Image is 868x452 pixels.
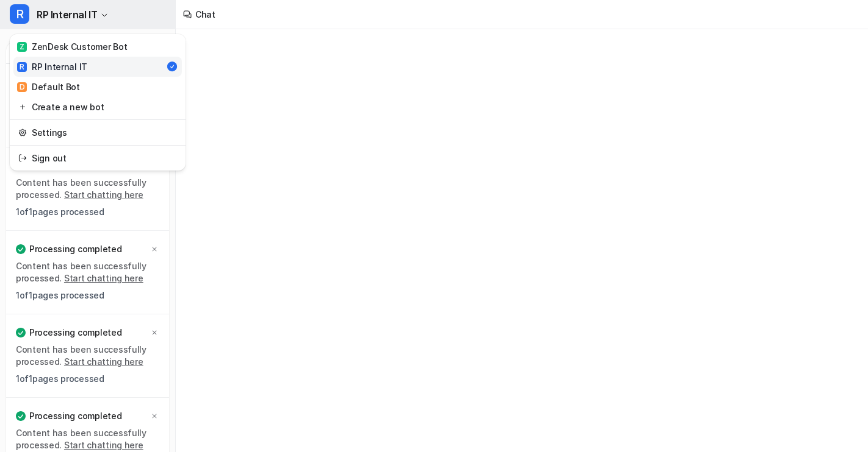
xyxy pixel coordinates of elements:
[18,126,27,139] img: reset
[10,4,29,24] span: R
[17,60,87,73] div: RP Internal IT
[17,42,27,52] span: Z
[17,80,80,93] div: Default Bot
[17,40,127,53] div: ZenDesk Customer Bot
[13,148,182,168] a: Sign out
[13,97,182,117] a: Create a new bot
[18,152,27,164] img: reset
[13,122,182,143] a: Settings
[18,101,27,113] img: reset
[17,62,27,72] span: R
[10,34,186,171] div: RRP Internal IT
[37,6,97,23] span: RP Internal IT
[17,82,27,92] span: D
